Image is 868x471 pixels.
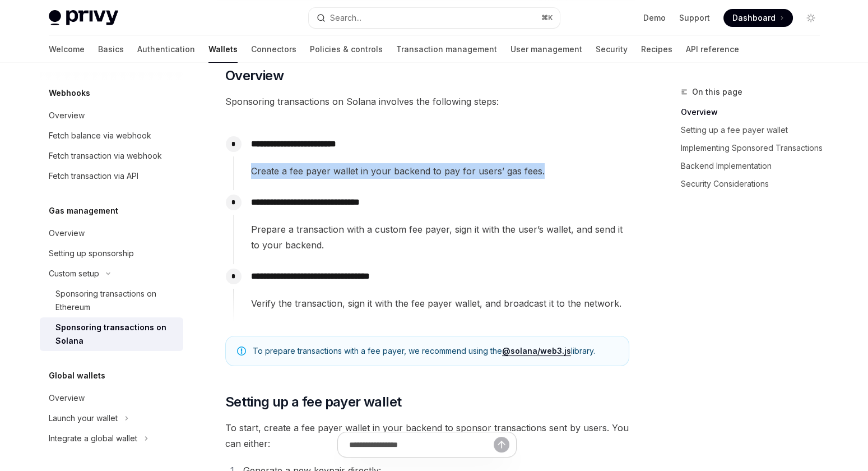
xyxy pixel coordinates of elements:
[681,103,829,121] a: Overview
[802,9,820,27] button: Toggle dark mode
[494,437,509,452] button: Send message
[679,12,710,24] a: Support
[253,345,618,357] span: To prepare transactions with a fee payer, we recommend using the library.
[40,317,183,351] a: Sponsoring transactions on Solana
[681,139,829,157] a: Implementing Sponsored Transactions
[49,412,118,425] div: Launch your wallet
[681,121,829,139] a: Setting up a fee payer wallet
[49,227,85,240] div: Overview
[49,109,85,122] div: Overview
[309,8,560,28] button: Open search
[40,243,183,264] a: Setting up sponsorship
[40,264,183,284] button: Toggle Custom setup section
[396,36,497,63] a: Transaction management
[208,36,238,63] a: Wallets
[49,369,105,382] h5: Global wallets
[541,13,553,22] span: ⌘ K
[40,223,183,243] a: Overview
[596,36,628,63] a: Security
[40,284,183,317] a: Sponsoring transactions on Ethereum
[49,204,118,218] h5: Gas management
[686,36,739,63] a: API reference
[49,391,85,405] div: Overview
[502,346,571,356] a: @solana/web3.js
[681,157,829,175] a: Backend Implementation
[55,321,177,348] div: Sponsoring transactions on Solana
[510,36,582,63] a: User management
[723,9,793,27] a: Dashboard
[98,36,124,63] a: Basics
[692,85,742,99] span: On this page
[40,388,183,408] a: Overview
[251,295,629,311] span: Verify the transaction, sign it with the fee payer wallet, and broadcast it to the network.
[251,221,629,253] span: Prepare a transaction with a custom fee payer, sign it with the user’s wallet, and send it to you...
[40,105,183,126] a: Overview
[643,12,666,24] a: Demo
[49,267,99,280] div: Custom setup
[49,247,134,260] div: Setting up sponsorship
[330,11,361,25] div: Search...
[310,36,383,63] a: Policies & controls
[49,36,85,63] a: Welcome
[49,129,151,142] div: Fetch balance via webhook
[40,408,183,428] button: Toggle Launch your wallet section
[641,36,672,63] a: Recipes
[225,94,629,109] span: Sponsoring transactions on Solana involves the following steps:
[349,432,494,457] input: Ask a question...
[732,12,776,24] span: Dashboard
[251,36,296,63] a: Connectors
[40,146,183,166] a: Fetch transaction via webhook
[225,393,402,411] span: Setting up a fee payer wallet
[225,67,284,85] span: Overview
[49,149,162,163] div: Fetch transaction via webhook
[237,347,246,355] svg: Note
[40,126,183,146] a: Fetch balance via webhook
[225,420,629,451] span: To start, create a fee payer wallet in your backend to sponsor transactions sent by users. You ca...
[49,10,118,26] img: light logo
[40,166,183,186] a: Fetch transaction via API
[55,287,177,314] div: Sponsoring transactions on Ethereum
[137,36,195,63] a: Authentication
[49,432,137,445] div: Integrate a global wallet
[251,163,629,179] span: Create a fee payer wallet in your backend to pay for users’ gas fees.
[49,169,138,183] div: Fetch transaction via API
[40,428,183,449] button: Toggle Integrate a global wallet section
[49,86,90,100] h5: Webhooks
[681,175,829,193] a: Security Considerations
